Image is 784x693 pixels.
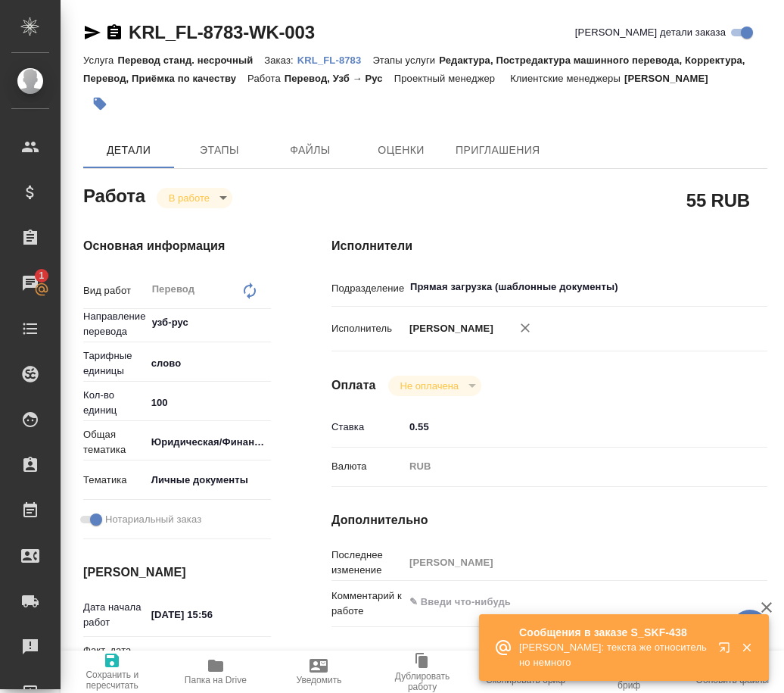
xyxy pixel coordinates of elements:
[83,23,101,42] button: Скопировать ссылку для ЯМессенджера
[285,73,394,84] p: Перевод, Узб → Рус
[456,141,540,160] span: Приглашения
[686,187,750,213] h2: 55 RUB
[105,23,123,42] button: Скопировать ссылку
[83,309,146,339] p: Направление перевода
[267,651,371,693] button: Уведомить
[117,55,264,66] p: Перевод станд. несрочный
[264,55,297,66] p: Заказ:
[331,237,767,255] h4: Исполнители
[61,651,164,693] button: Сохранить и пересчитать
[83,563,271,582] h4: [PERSON_NAME]
[297,53,373,66] a: KRL_FL-8783
[371,651,474,693] button: Дублировать работу
[83,237,271,255] h4: Основная информация
[83,181,145,208] h2: Работа
[185,675,247,685] span: Папка на Drive
[247,73,285,84] p: Работа
[30,268,53,283] span: 1
[83,600,146,630] p: Дата начала работ
[83,348,146,379] p: Тарифные единицы
[83,55,117,66] p: Услуга
[723,286,726,289] button: Open
[4,264,57,302] a: 1
[331,281,404,296] p: Подразделение
[331,588,404,619] p: Комментарий к работе
[164,651,268,693] button: Папка на Drive
[83,283,146,298] p: Вид работ
[274,141,347,160] span: Файлы
[394,73,499,84] p: Проектный менеджер
[510,73,624,84] p: Клиентские менеджеры
[509,311,542,345] button: Удалить исполнителя
[404,454,731,479] div: RUB
[731,641,762,654] button: Закрыть
[83,388,146,418] p: Кол-во единиц
[157,188,232,208] div: В работе
[105,512,201,527] span: Нотариальный заказ
[404,551,731,573] input: Пустое поле
[380,671,465,692] span: Дублировать работу
[83,427,146,457] p: Общая тематика
[404,416,731,438] input: ✎ Введи что-нибудь
[331,459,404,474] p: Валюта
[331,321,404,336] p: Исполнитель
[404,648,731,688] textarea: /Clients/FL_KRL/Orders/KRL_FL-8783/Translated/KRL_FL-8783-WK-003
[83,473,146,488] p: Тематика
[331,511,767,529] h4: Дополнительно
[731,610,769,648] button: 🙏
[297,55,373,66] p: KRL_FL-8783
[146,429,283,455] div: Юридическая/Финансовая
[146,392,271,414] input: ✎ Введи что-нибудь
[519,640,708,670] p: [PERSON_NAME]: текста же относительно немного
[365,141,437,160] span: Оценки
[146,604,271,626] input: ✎ Введи что-нибудь
[296,675,341,685] span: Уведомить
[183,141,256,160] span: Этапы
[146,351,283,376] div: слово
[92,141,165,160] span: Детали
[474,651,577,693] button: Скопировать бриф
[83,87,117,120] button: Добавить тэг
[331,420,404,435] p: Ставка
[129,22,315,42] a: KRL_FL-8783-WK-003
[70,670,155,691] span: Сохранить и пересчитать
[396,379,463,392] button: Не оплачена
[388,376,481,396] div: В работе
[83,643,146,688] p: Факт. дата начала работ
[164,192,214,204] button: В работе
[146,467,283,493] div: Личные документы
[263,321,266,324] button: Open
[709,632,745,669] button: Открыть в новой вкладке
[331,376,376,395] h4: Оплата
[624,73,720,84] p: [PERSON_NAME]
[519,625,708,640] p: Сообщения в заказе S_SKF-438
[575,25,726,40] span: [PERSON_NAME] детали заказа
[331,548,404,578] p: Последнее изменение
[372,55,439,66] p: Этапы услуги
[404,321,493,336] p: [PERSON_NAME]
